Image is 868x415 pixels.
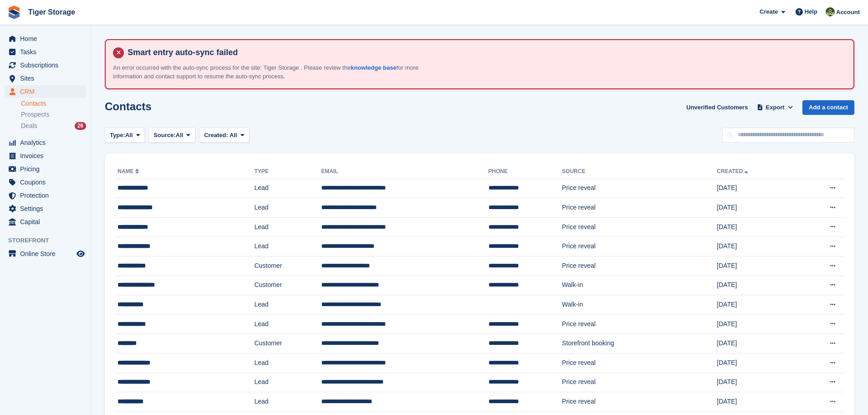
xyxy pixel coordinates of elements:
a: Tiger Storage [25,5,79,20]
td: [DATE] [717,237,797,256]
td: Storefront booking [562,334,717,354]
span: Capital [20,215,75,228]
td: [DATE] [717,373,797,392]
span: Subscriptions [20,59,75,72]
span: Sites [20,72,75,85]
td: Walk-in [562,295,717,315]
td: [DATE] [717,256,797,276]
span: Online Store [20,247,75,260]
td: Price reveal [562,198,717,218]
span: Export [766,103,785,112]
a: menu [5,72,86,85]
span: Tasks [20,46,75,58]
a: menu [5,149,86,162]
th: Type [254,164,321,179]
td: Price reveal [562,256,717,276]
td: Lead [254,295,321,315]
a: Created [717,168,750,174]
td: [DATE] [717,179,797,198]
td: [DATE] [717,334,797,354]
a: Name [118,168,141,174]
span: Prospects [21,110,49,119]
button: Source: All [149,128,195,143]
a: menu [5,202,86,215]
a: knowledge base [351,64,396,71]
td: Lead [254,179,321,198]
span: Account [836,8,860,17]
span: Storefront [8,236,91,245]
td: [DATE] [717,354,797,373]
span: Invoices [20,149,75,162]
span: Coupons [20,176,75,189]
td: Lead [254,392,321,412]
td: Price reveal [562,237,717,256]
p: An error occurred with the auto-sync process for the site: Tiger Storage . Please review the for ... [113,63,432,81]
td: Lead [254,314,321,334]
span: Analytics [20,136,75,149]
a: Unverified Customers [683,100,751,115]
td: Lead [254,198,321,218]
span: Deals [21,122,37,130]
span: Created: [204,132,228,138]
span: All [176,131,184,140]
span: Source: [154,131,175,140]
td: Lead [254,237,321,256]
h1: Contacts [105,100,152,113]
td: Price reveal [562,314,717,334]
td: Price reveal [562,354,717,373]
div: 26 [75,122,86,130]
a: Contacts [21,99,86,108]
a: menu [5,136,86,149]
a: menu [5,32,86,45]
span: Help [805,7,817,16]
td: Lead [254,373,321,392]
td: Lead [254,354,321,373]
a: menu [5,189,86,202]
a: menu [5,85,86,98]
td: Customer [254,276,321,295]
button: Export [755,100,795,115]
td: [DATE] [717,295,797,315]
td: [DATE] [717,198,797,218]
a: menu [5,46,86,58]
span: Protection [20,189,75,202]
td: Customer [254,256,321,276]
a: Add a contact [802,100,854,115]
a: menu [5,176,86,189]
a: menu [5,59,86,72]
td: [DATE] [717,276,797,295]
span: CRM [20,85,75,98]
th: Phone [488,164,562,179]
a: menu [5,163,86,175]
td: [DATE] [717,392,797,412]
td: Price reveal [562,179,717,198]
td: Walk-in [562,276,717,295]
span: Settings [20,202,75,215]
span: Type: [110,131,125,140]
span: Create [760,7,778,16]
th: Source [562,164,717,179]
span: Pricing [20,163,75,175]
span: Home [20,32,75,45]
a: menu [5,215,86,228]
span: All [230,132,237,138]
td: Price reveal [562,392,717,412]
td: Price reveal [562,217,717,237]
td: [DATE] [717,217,797,237]
th: Email [321,164,488,179]
span: All [125,131,133,140]
a: menu [5,247,86,260]
td: Lead [254,217,321,237]
button: Created: All [199,128,249,143]
img: Matthew Ellwood [826,7,835,16]
td: [DATE] [717,314,797,334]
td: Price reveal [562,373,717,392]
td: Customer [254,334,321,354]
img: stora-icon-8386f47178a22dfd0bd8f6a31ec36ba5ce8667c1dd55bd0f319d3a0aa187defe.svg [7,5,21,19]
h4: Smart entry auto-sync failed [124,47,846,58]
a: Prospects [21,110,86,119]
button: Type: All [105,128,145,143]
a: Deals 26 [21,121,86,131]
a: Preview store [75,248,86,259]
